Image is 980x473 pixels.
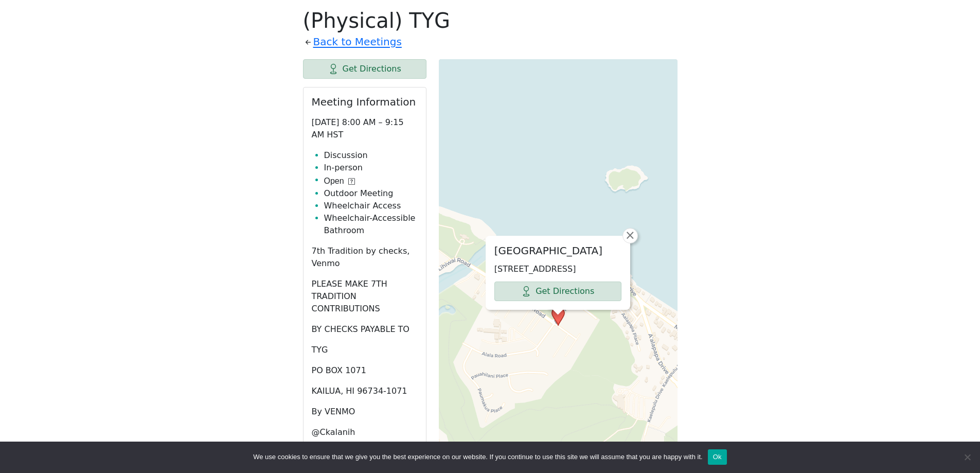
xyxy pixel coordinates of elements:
[303,8,678,33] h1: (Physical) TYG
[312,96,418,108] h2: Meeting Information
[324,175,355,187] button: Open
[312,323,418,336] p: BY CHECKS PAYABLE TO
[312,344,418,356] p: TYG
[253,452,702,462] span: We use cookies to ensure that we give you the best experience on our website. If you continue to ...
[494,282,621,301] a: Get Directions
[708,449,727,465] button: Ok
[312,406,418,418] p: By VENMO
[312,364,418,377] p: PO BOX 1071
[494,244,621,257] h2: [GEOGRAPHIC_DATA]
[324,200,418,212] li: Wheelchair Access
[622,228,638,243] a: Close popup
[324,149,418,162] li: Discussion
[324,175,344,187] span: Open
[312,116,418,141] p: [DATE] 8:00 AM – 9:15 AM HST
[324,212,418,237] li: Wheelchair-Accessible Bathroom
[312,245,418,270] p: 7th Tradition by checks, Venmo
[312,385,418,397] p: KAILUA, HI 96734-1071
[312,426,418,439] p: @Ckalanih
[303,59,426,79] a: Get Directions
[313,33,402,51] a: Back to Meetings
[962,452,972,462] span: No
[312,278,418,315] p: PLEASE MAKE 7TH TRADITION CONTRIBUTIONS
[324,187,418,200] li: Outdoor Meeting
[625,229,635,241] span: ×
[324,162,418,174] li: In-person
[494,263,621,275] p: [STREET_ADDRESS]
